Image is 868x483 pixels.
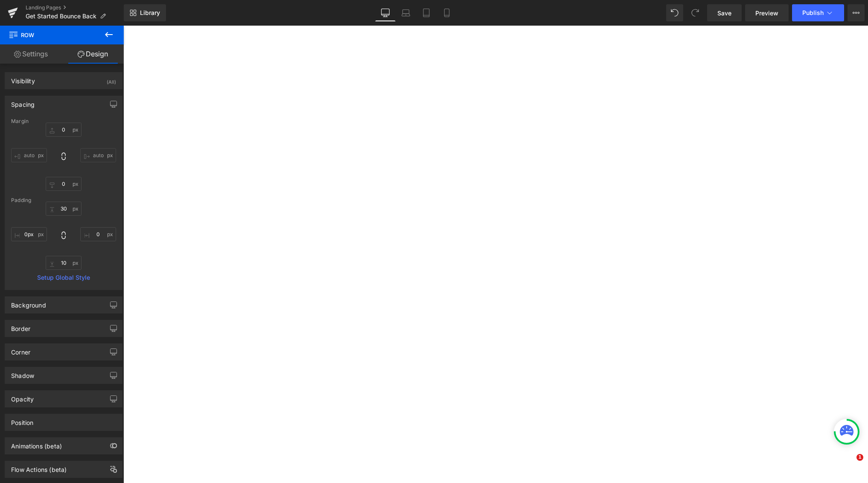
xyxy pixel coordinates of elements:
span: Row [9,26,94,44]
div: Spacing [11,96,35,108]
div: (All) [107,73,116,87]
div: Animations (beta) [11,438,62,450]
span: Get Started Bounce Back [26,13,96,20]
a: Mobile [437,4,457,21]
div: Visibility [11,73,35,85]
input: 0 [11,148,47,162]
a: Preview [745,4,789,21]
a: Desktop [375,4,396,21]
button: More [848,4,865,21]
div: Margin [11,118,116,124]
div: Corner [11,344,30,356]
input: 0 [46,177,82,191]
div: Border [11,320,30,332]
input: 0 [46,123,82,137]
a: Tablet [416,4,437,21]
span: Save [717,9,731,18]
a: Design [62,44,124,64]
div: Flow Actions (beta) [11,461,67,473]
div: Background [11,297,46,309]
span: 1 [856,454,863,461]
iframe: Intercom live chat [839,454,859,474]
input: 0 [80,148,116,162]
span: Preview [755,9,778,18]
button: Redo [687,4,704,21]
button: Publish [792,4,844,21]
a: Laptop [396,4,416,21]
span: Library [140,9,160,17]
input: 0 [46,202,82,216]
span: Publish [802,9,824,16]
a: Setup Global Style [11,274,116,281]
iframe: To enrich screen reader interactions, please activate Accessibility in Grammarly extension settings [123,26,868,483]
div: Padding [11,197,116,203]
button: Undo [666,4,683,21]
input: 0 [11,227,47,241]
input: 0 [80,227,116,241]
a: New Library [124,4,166,21]
div: Position [11,414,33,426]
div: Opacity [11,391,34,403]
a: Landing Pages [26,4,124,11]
input: 0 [46,256,82,270]
div: Shadow [11,367,34,379]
